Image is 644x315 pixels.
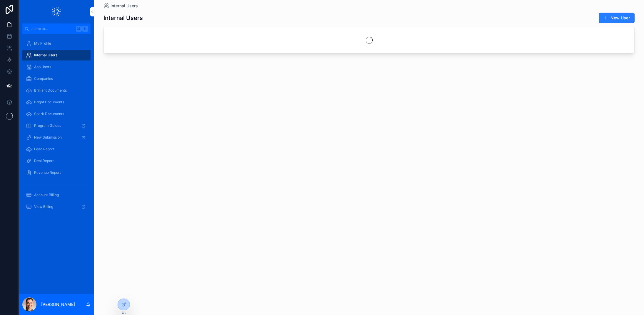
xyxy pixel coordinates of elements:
[34,159,54,163] span: Deal Report
[34,147,54,151] span: Lead Report
[103,14,143,22] h1: Internal Users
[22,167,91,178] a: Revenue Report
[34,135,62,140] span: New Submission
[22,73,91,84] a: Companies
[34,204,53,209] span: View Billing
[22,132,91,143] a: New Submission
[41,301,75,307] p: [PERSON_NAME]
[34,53,57,58] span: Internal Users
[599,13,635,23] button: New User
[22,97,91,107] a: Bright Documents
[22,62,91,72] a: App Users
[22,85,91,96] a: Brilliant Documents
[34,65,51,69] span: App Users
[22,120,91,131] a: Program Guides
[19,34,94,220] div: scrollable content
[103,3,138,9] a: Internal Users
[22,201,91,212] a: View Billing
[22,109,91,119] a: Spark Documents
[22,38,91,49] a: My Profile
[22,23,91,34] button: Jump to...K
[111,3,138,9] span: Internal Users
[34,112,64,116] span: Spark Documents
[22,190,91,200] a: Account Billing
[34,123,61,128] span: Program Guides
[34,170,61,175] span: Revenue Report
[22,50,91,60] a: Internal Users
[34,193,59,197] span: Account Billing
[34,76,53,81] span: Companies
[31,26,73,31] span: Jump to...
[34,88,67,93] span: Brilliant Documents
[34,41,51,46] span: My Profile
[83,26,88,31] span: K
[22,144,91,154] a: Lead Report
[22,156,91,166] a: Deal Report
[34,100,64,105] span: Bright Documents
[52,7,61,16] img: App logo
